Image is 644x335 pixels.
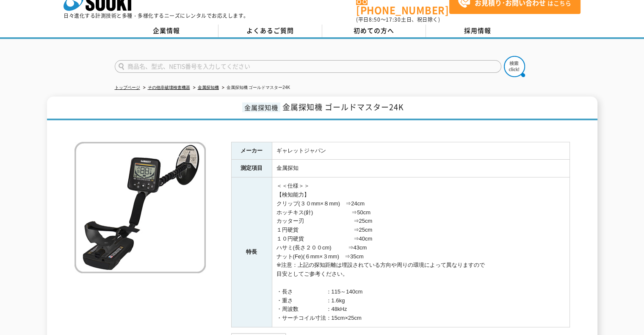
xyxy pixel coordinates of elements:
[356,16,440,23] span: (平日 ～ 土日、祝日除く)
[386,16,401,23] span: 17:30
[231,177,272,327] th: 特長
[218,25,322,37] a: よくあるご質問
[75,142,206,273] img: 金属探知機 ゴールドマスター24K
[369,16,381,23] span: 8:50
[115,60,501,73] input: 商品名、型式、NETIS番号を入力してください
[115,85,140,90] a: トップページ
[115,25,218,37] a: 企業情報
[64,13,249,18] p: 日々進化する計測技術と多種・多様化するニーズにレンタルでお応えします。
[426,25,530,37] a: 採用情報
[354,26,394,35] span: 初めての方へ
[272,160,569,177] td: 金属探知
[272,142,569,160] td: ギャレットジャパン
[242,102,280,112] span: 金属探知機
[282,101,404,113] span: 金属探知機 ゴールドマスター24K
[198,85,219,90] a: 金属探知機
[220,83,290,92] li: 金属探知機 ゴールドマスター24K
[148,85,190,90] a: その他非破壊検査機器
[231,142,272,160] th: メーカー
[231,160,272,177] th: 測定項目
[272,177,569,327] td: ＜＜仕様＞＞ 【検知能力】 クリップ(３０mm×８mm) ⇒24cm ホッチキス(針) ⇒50cm カッター刃 ⇒25cm １円硬貨 ⇒25cm １０円硬貨 ⇒40cm ハサミ(長さ２００cm)...
[322,25,426,37] a: 初めての方へ
[504,56,525,77] img: btn_search.png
